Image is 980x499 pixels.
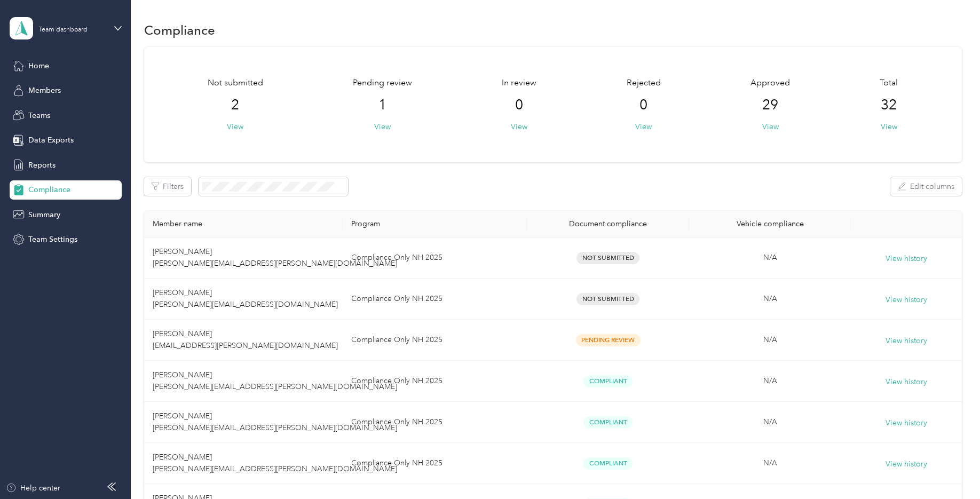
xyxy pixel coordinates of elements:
[144,211,343,237] th: Member name
[144,25,215,36] h1: Compliance
[153,453,397,473] span: [PERSON_NAME] [PERSON_NAME][EMAIL_ADDRESS][PERSON_NAME][DOMAIN_NAME]
[343,402,527,443] td: Compliance Only NH 2025
[763,417,777,426] span: N/A
[353,77,412,90] span: Pending review
[153,247,397,268] span: [PERSON_NAME] [PERSON_NAME][EMAIL_ADDRESS][PERSON_NAME][DOMAIN_NAME]
[343,320,527,361] td: Compliance Only NH 2025
[886,458,927,470] button: View history
[635,121,652,132] button: View
[886,335,927,347] button: View history
[153,288,338,309] span: [PERSON_NAME] [PERSON_NAME][EMAIL_ADDRESS][DOMAIN_NAME]
[153,411,397,432] span: [PERSON_NAME] [PERSON_NAME][EMAIL_ADDRESS][PERSON_NAME][DOMAIN_NAME]
[639,97,647,114] span: 0
[144,177,191,196] button: Filters
[343,279,527,320] td: Compliance Only NH 2025
[886,376,927,388] button: View history
[886,294,927,306] button: View history
[576,252,639,264] span: Not Submitted
[511,121,527,132] button: View
[763,376,777,385] span: N/A
[583,457,633,470] span: Compliant
[28,184,70,195] span: Compliance
[208,77,263,90] span: Not submitted
[343,211,527,237] th: Program
[698,219,843,228] div: Vehicle compliance
[227,121,243,132] button: View
[153,370,397,391] span: [PERSON_NAME] [PERSON_NAME][EMAIL_ADDRESS][PERSON_NAME][DOMAIN_NAME]
[28,85,61,96] span: Members
[153,329,338,350] span: [PERSON_NAME] [EMAIL_ADDRESS][PERSON_NAME][DOMAIN_NAME]
[343,443,527,484] td: Compliance Only NH 2025
[343,361,527,402] td: Compliance Only NH 2025
[890,177,962,196] button: Edit columns
[762,97,778,114] span: 29
[28,209,60,220] span: Summary
[762,121,779,132] button: View
[502,77,536,90] span: In review
[880,77,898,90] span: Total
[28,60,49,72] span: Home
[763,294,777,303] span: N/A
[535,219,681,228] div: Document compliance
[763,458,777,468] span: N/A
[343,237,527,279] td: Compliance Only NH 2025
[28,110,50,121] span: Teams
[750,77,790,90] span: Approved
[38,27,88,33] div: Team dashboard
[886,417,927,429] button: View history
[378,97,386,114] span: 1
[583,375,633,387] span: Compliant
[886,253,927,265] button: View history
[881,97,897,114] span: 32
[515,97,523,114] span: 0
[374,121,391,132] button: View
[763,253,777,262] span: N/A
[920,439,980,499] iframe: Everlance-gr Chat Button Frame
[28,134,74,146] span: Data Exports
[28,160,56,171] span: Reports
[881,121,897,132] button: View
[231,97,239,114] span: 2
[583,416,633,429] span: Compliant
[576,334,641,346] span: Pending Review
[763,335,777,344] span: N/A
[576,293,639,305] span: Not Submitted
[627,77,661,90] span: Rejected
[28,234,77,245] span: Team Settings
[6,482,60,494] button: Help center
